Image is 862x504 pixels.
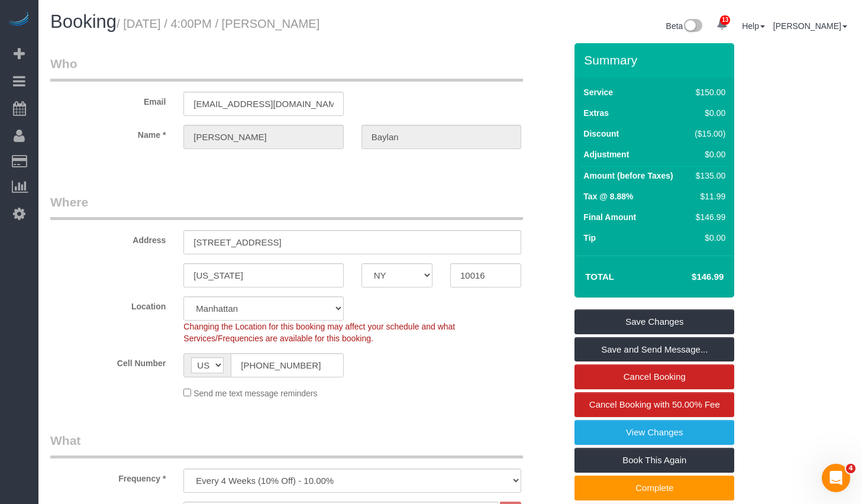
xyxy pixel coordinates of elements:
div: ($15.00) [690,128,726,140]
input: Cell Number [231,353,343,377]
a: View Changes [574,420,734,445]
label: Cell Number [41,353,175,369]
label: Address [41,230,175,246]
label: Final Amount [583,211,636,223]
span: Cancel Booking with 50.00% Fee [589,399,720,409]
a: Save and Send Message... [574,337,734,362]
a: [PERSON_NAME] [773,21,847,31]
h3: Summary [584,53,728,67]
a: Complete [574,476,734,500]
iframe: Intercom live chat [822,464,850,492]
a: Help [742,21,765,31]
div: $135.00 [690,170,726,182]
div: $150.00 [690,86,726,98]
a: Save Changes [574,309,734,334]
label: Service [583,86,613,98]
label: Email [41,92,175,108]
span: 4 [846,464,855,473]
div: $0.00 [690,107,726,119]
div: $0.00 [690,148,726,160]
span: Booking [50,11,117,32]
span: Changing the Location for this booking may affect your schedule and what Services/Frequencies are... [183,322,455,343]
label: Amount (before Taxes) [583,170,673,182]
legend: What [50,432,523,458]
legend: Who [50,55,523,82]
input: Email [183,92,343,116]
label: Tip [583,232,596,244]
label: Adjustment [583,148,629,160]
div: $146.99 [690,211,726,223]
small: / [DATE] / 4:00PM / [PERSON_NAME] [117,17,319,30]
label: Location [41,296,175,312]
input: Last Name [361,125,521,149]
h4: $146.99 [656,272,724,282]
a: Book This Again [574,448,734,473]
img: Automaid Logo [7,12,31,28]
strong: Total [585,272,614,282]
label: Extras [583,107,609,119]
input: Zip Code [450,263,521,287]
div: $0.00 [690,232,726,244]
label: Tax @ 8.88% [583,190,633,202]
a: 13 [711,12,734,38]
legend: Where [50,193,523,220]
a: Beta [666,21,703,31]
label: Frequency * [41,469,175,484]
label: Discount [583,128,619,140]
div: $11.99 [690,190,726,202]
span: Send me text message reminders [193,389,317,398]
img: New interface [683,19,702,34]
span: 13 [720,15,730,25]
input: City [183,263,343,287]
label: Name * [41,125,175,141]
a: Cancel Booking with 50.00% Fee [574,392,734,417]
a: Cancel Booking [574,364,734,389]
input: First Name [183,125,343,149]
